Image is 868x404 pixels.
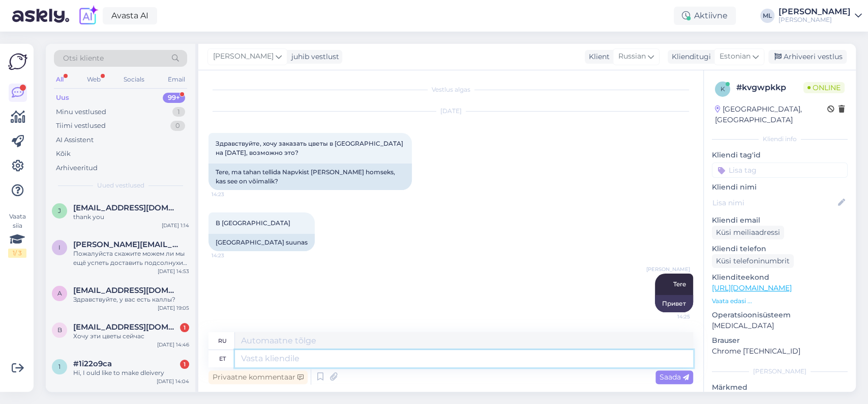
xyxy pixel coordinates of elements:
[73,212,189,222] div: thank you
[218,332,227,349] div: ru
[57,289,62,297] span: a
[668,51,711,62] div: Klienditugi
[166,73,187,86] div: Email
[208,164,412,190] div: Tere, ma tahan tellida Napvkist [PERSON_NAME] homseks, kas see on võimalik?
[712,297,848,306] p: Vaata edasi ...
[73,286,179,295] span: aljona.naumova@outlook.com
[712,215,848,226] p: Kliendi email
[712,272,848,283] p: Klienditeekond
[803,82,845,93] span: Online
[157,341,189,348] div: [DATE] 14:46
[216,219,290,227] span: В [GEOGRAPHIC_DATA]
[208,85,693,94] div: Vestlus algas
[212,191,250,198] span: 14:23
[715,104,827,125] div: [GEOGRAPHIC_DATA], [GEOGRAPHIC_DATA]
[618,51,646,62] span: Russian
[56,121,106,131] div: Tiimi vestlused
[158,267,189,275] div: [DATE] 14:53
[712,197,836,208] input: Lisa nimi
[712,335,848,346] p: Brauser
[208,234,315,251] div: [GEOGRAPHIC_DATA] suunas
[180,360,189,369] div: 1
[73,240,179,249] span: ingrida.dem@gmail.com
[760,9,774,23] div: ML
[646,265,690,273] span: [PERSON_NAME]
[712,254,794,268] div: Küsi telefoninumbrit
[712,150,848,160] p: Kliendi tag'id
[54,73,66,86] div: All
[712,226,784,239] div: Küsi meiliaadressi
[163,93,185,103] div: 99+
[287,51,339,62] div: juhib vestlust
[58,244,61,251] span: i
[8,212,26,258] div: Vaata siia
[57,326,62,334] span: b
[77,5,99,26] img: explore-ai
[73,359,112,368] span: #1i22o9ca
[720,51,751,62] span: Estonian
[73,249,189,267] div: Пожалуйста скажите можем ли мы ещё успеть доставить подсолнухи [DATE] в район около телевизионной...
[8,52,27,71] img: Askly Logo
[56,107,106,117] div: Minu vestlused
[73,295,189,304] div: Здравствуйте, у вас есть каллы?
[56,93,69,103] div: Uus
[712,182,848,193] p: Kliendi nimi
[712,134,848,144] div: Kliendi info
[56,135,94,145] div: AI Assistent
[58,207,61,214] span: j
[674,7,736,25] div: Aktiivne
[162,222,189,229] div: [DATE] 1:14
[58,363,61,370] span: 1
[103,7,157,24] a: Avasta AI
[157,378,189,385] div: [DATE] 14:04
[768,50,847,64] div: Arhiveeri vestlus
[180,323,189,332] div: 1
[652,313,690,320] span: 14:25
[712,320,848,331] p: [MEDICAL_DATA]
[212,252,250,259] span: 14:23
[8,249,26,258] div: 1 / 3
[208,106,693,116] div: [DATE]
[73,322,179,332] span: berlinbmw666@gmail.com
[712,283,792,292] a: [URL][DOMAIN_NAME]
[85,73,103,86] div: Web
[673,280,686,288] span: Tere
[712,163,848,178] input: Lisa tag
[655,295,693,312] div: Привет
[721,85,725,93] span: k
[56,163,98,173] div: Arhiveeritud
[712,346,848,357] p: Chrome [TECHNICAL_ID]
[712,367,848,376] div: [PERSON_NAME]
[660,372,689,382] span: Saada
[73,203,179,212] span: jplanners@gmail.com
[712,310,848,320] p: Operatsioonisüsteem
[779,8,851,16] div: [PERSON_NAME]
[208,370,308,384] div: Privaatne kommentaar
[779,16,851,24] div: [PERSON_NAME]
[170,121,185,131] div: 0
[712,244,848,254] p: Kliendi telefon
[216,140,405,156] span: Здравствуйте, хочу заказать цветы в [GEOGRAPHIC_DATA] на [DATE], возможно это?
[122,73,146,86] div: Socials
[219,350,226,367] div: et
[158,304,189,312] div: [DATE] 19:05
[56,149,71,159] div: Kõik
[63,53,104,64] span: Otsi kliente
[172,107,185,117] div: 1
[736,82,803,94] div: # kvgwpkkp
[712,382,848,393] p: Märkmed
[73,368,189,378] div: Hi, I ould like to make dleivery
[97,181,144,190] span: Uued vestlused
[73,332,189,341] div: Хочу эти цветы сейчас
[213,51,274,62] span: [PERSON_NAME]
[585,51,610,62] div: Klient
[779,8,862,24] a: [PERSON_NAME][PERSON_NAME]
